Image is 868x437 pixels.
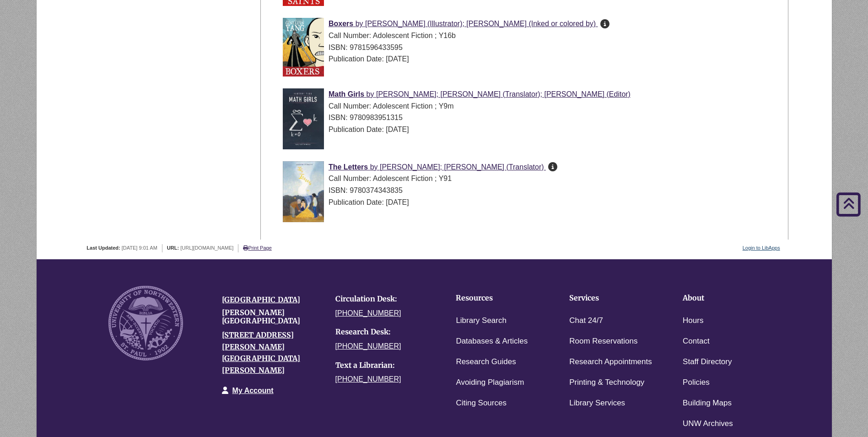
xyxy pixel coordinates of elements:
img: Cover Art [283,18,324,76]
h4: Resources [456,294,541,302]
i: Print Page [243,246,248,251]
h4: [PERSON_NAME][GEOGRAPHIC_DATA] [222,309,322,325]
a: Hours [683,314,703,328]
a: Staff Directory [683,355,732,369]
span: [PERSON_NAME] (Illustrator); [PERSON_NAME] (Inked or colored by) [365,20,596,27]
a: My Account [232,387,274,394]
a: Cover Art The Letters by [PERSON_NAME]; [PERSON_NAME] (Translator) [329,163,546,171]
a: Avoiding Plagiarism [456,376,524,389]
a: Login to LibApps [743,245,780,251]
span: [URL][DOMAIN_NAME] [180,245,233,251]
a: Research Guides [456,355,516,369]
a: [PHONE_NUMBER] [335,309,401,317]
a: Printing & Technology [569,376,644,389]
a: Back to Top [831,197,866,210]
img: UNW seal [108,286,183,361]
div: Call Number: Adolescent Fiction ; Y16b [283,30,781,42]
a: Library Search [456,314,507,328]
div: Publication Date: [DATE] [283,124,781,136]
a: Citing Sources [456,397,507,410]
h4: Circulation Desk: [335,295,435,303]
h4: Research Desk: [335,328,435,336]
a: UNW Archives [683,417,733,431]
span: [PERSON_NAME]; [PERSON_NAME] (Translator); [PERSON_NAME] (Editor) [376,90,631,98]
span: [DATE] 9:01 AM [122,245,157,251]
a: Cover Art Math Girls by [PERSON_NAME]; [PERSON_NAME] (Translator); [PERSON_NAME] (Editor) [329,90,631,98]
div: ISBN: 9781596433595 [283,42,781,54]
img: Cover Art [283,161,324,222]
div: ISBN: 9780983951315 [283,112,781,124]
span: by [370,163,378,171]
a: Building Maps [683,397,732,410]
div: Publication Date: [DATE] [283,197,781,208]
span: The Letters [329,163,368,171]
a: Contact [683,335,710,348]
h4: About [683,294,768,302]
span: Math Girls [329,90,364,98]
a: [STREET_ADDRESS][PERSON_NAME][GEOGRAPHIC_DATA][PERSON_NAME] [222,330,300,375]
a: Print Page [243,245,271,251]
a: Library Services [569,397,625,410]
a: Cover Art Boxers by [PERSON_NAME] (Illustrator); [PERSON_NAME] (Inked or colored by) [329,20,598,27]
a: Room Reservations [569,335,637,348]
a: Chat 24/7 [569,314,603,328]
span: [PERSON_NAME]; [PERSON_NAME] (Translator) [380,163,544,171]
a: [PHONE_NUMBER] [335,342,401,350]
div: ISBN: 9780374343835 [283,185,781,197]
h4: Services [569,294,654,302]
div: Call Number: Adolescent Fiction ; Y91 [283,173,781,185]
span: by [367,90,374,98]
span: URL: [167,245,179,251]
span: Boxers [329,20,353,27]
span: Last Updated: [86,245,120,251]
div: Call Number: Adolescent Fiction ; Y9m [283,100,781,112]
a: [PHONE_NUMBER] [335,375,401,383]
img: Cover Art [283,88,324,149]
span: by [356,20,363,27]
div: Publication Date: [DATE] [283,53,781,65]
h4: Text a Librarian: [335,361,435,370]
a: Databases & Articles [456,335,528,348]
a: Research Appointments [569,355,652,369]
a: Policies [683,376,710,389]
a: [GEOGRAPHIC_DATA] [222,295,300,304]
